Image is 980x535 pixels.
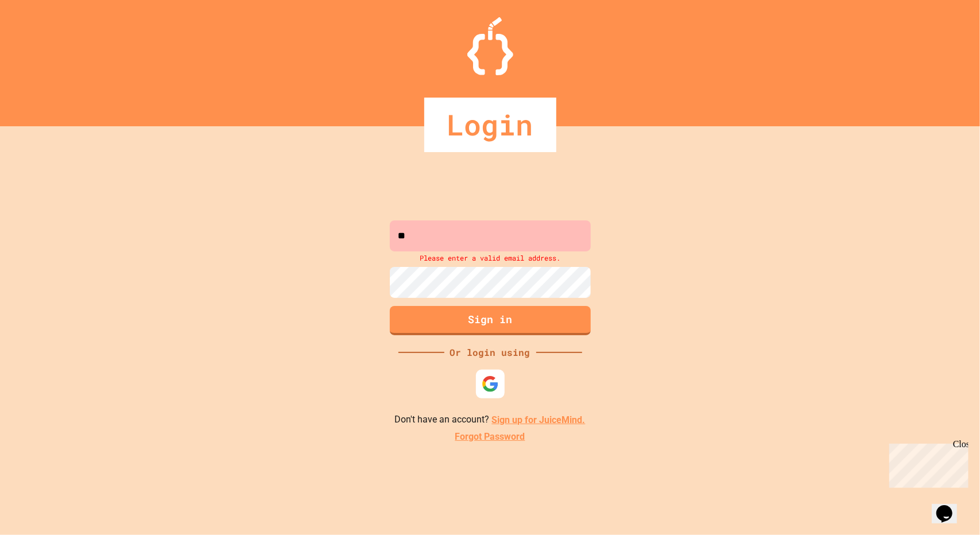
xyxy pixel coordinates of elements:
img: Logo.svg [467,17,513,75]
button: Sign in [390,306,591,335]
div: Login [424,98,556,152]
img: google-icon.svg [482,375,499,393]
iframe: chat widget [932,489,969,524]
div: Please enter a valid email address. [387,251,594,264]
a: Forgot Password [455,430,525,444]
p: Don't have an account? [395,413,586,427]
div: Or login using [444,346,536,359]
a: Sign up for JuiceMind. [492,414,586,425]
iframe: chat widget [885,439,969,488]
div: Chat with us now!Close [5,5,79,73]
